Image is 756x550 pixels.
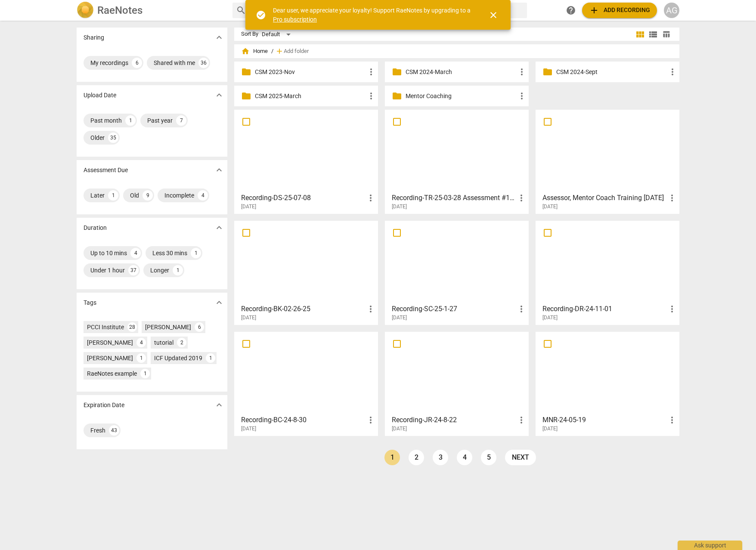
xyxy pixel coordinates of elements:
[409,450,424,465] a: Page 2
[214,222,224,233] span: expand_more
[273,6,473,24] div: Dear user, we appreciate your loyalty! Support RaeNotes by upgrading to a
[241,67,251,77] span: folder
[271,48,273,55] span: /
[128,265,139,275] div: 37
[87,338,133,347] div: [PERSON_NAME]
[214,32,224,43] span: expand_more
[505,450,536,465] a: next
[90,266,125,275] div: Under 1 hour
[366,304,376,314] span: more_vert
[152,249,187,257] div: Less 30 mins
[516,193,527,203] span: more_vert
[147,116,173,125] div: Past year
[635,29,645,40] span: view_module
[214,400,224,410] span: expand_more
[90,426,105,435] div: Fresh
[213,164,226,176] button: Show more
[392,67,402,77] span: folder
[140,369,150,378] div: 1
[213,399,226,411] button: Show more
[77,2,226,19] a: LogoRaeNotes
[542,193,667,203] h3: Assessor, Mentor Coach Training 5/16/25
[84,91,116,100] p: Upload Date
[130,191,139,200] div: Old
[87,323,124,331] div: PCCI Institute
[77,2,94,19] img: Logo
[214,90,224,100] span: expand_more
[90,191,105,200] div: Later
[84,166,128,175] p: Assessment Due
[241,203,256,210] span: [DATE]
[195,322,204,332] div: 6
[236,5,246,15] span: search
[481,450,496,465] a: Page 5
[433,450,448,465] a: Page 3
[108,190,118,201] div: 1
[127,322,137,332] div: 28
[143,190,153,201] div: 9
[366,67,376,77] span: more_vert
[84,223,107,232] p: Duration
[237,113,375,210] a: Recording-DS-25-07-08[DATE]
[563,3,579,18] a: Help
[647,28,660,41] button: List view
[517,67,527,77] span: more_vert
[125,115,136,126] div: 1
[109,425,119,436] div: 43
[84,298,96,307] p: Tags
[213,221,226,234] button: Show more
[273,16,317,23] a: Pro subscription
[213,89,226,102] button: Show more
[539,113,676,210] a: Assessor, Mentor Coach Training [DATE][DATE]
[634,28,647,41] button: Tile view
[241,314,256,321] span: [DATE]
[136,353,146,363] div: 1
[284,48,309,55] span: Add folder
[90,133,105,142] div: Older
[262,28,294,41] div: Default
[662,30,670,38] span: table_chart
[173,265,183,275] div: 1
[542,203,558,210] span: [DATE]
[667,193,677,203] span: more_vert
[154,338,174,347] div: tutorial
[87,354,133,362] div: [PERSON_NAME]
[90,59,128,67] div: My recordings
[406,68,517,77] p: CSM 2024-March
[392,314,407,321] span: [DATE]
[241,415,366,425] h3: Recording-BC-24-8-30
[589,5,599,15] span: add
[213,296,226,309] button: Show more
[667,415,677,425] span: more_vert
[542,415,667,425] h3: MNR-24-05-19
[366,193,376,203] span: more_vert
[542,314,558,321] span: [DATE]
[90,116,122,125] div: Past month
[667,67,678,77] span: more_vert
[154,354,202,362] div: ICF Updated 2019
[191,248,201,258] div: 1
[678,541,742,550] div: Ask support
[542,67,553,77] span: folder
[539,335,676,432] a: MNR-24-05-19[DATE]
[206,353,215,363] div: 1
[542,304,667,314] h3: Recording-DR-24-11-01
[517,91,527,101] span: more_vert
[241,193,366,203] h3: Recording-DS-25-07-08
[198,58,209,68] div: 36
[392,193,516,203] h3: Recording-TR-25-03-28 Assessment #1 Andrew
[214,165,224,175] span: expand_more
[237,335,375,432] a: Recording-BC-24-8-30[DATE]
[366,415,376,425] span: more_vert
[392,415,516,425] h3: Recording-JR-24-8-22
[213,31,226,44] button: Show more
[664,3,679,18] button: AG
[667,304,677,314] span: more_vert
[392,91,402,101] span: folder
[388,224,526,321] a: Recording-SC-25-1-27[DATE]
[384,450,400,465] a: Page 1 is your current page
[589,5,650,15] span: Add recording
[539,224,676,321] a: Recording-DR-24-11-01[DATE]
[542,425,558,433] span: [DATE]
